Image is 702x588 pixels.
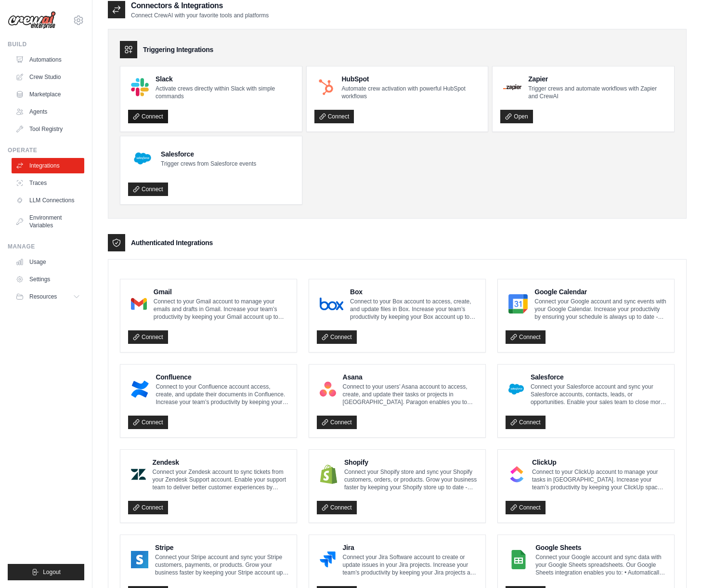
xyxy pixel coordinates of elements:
[535,553,666,576] p: Connect your Google account and sync data with your Google Sheets spreadsheets. Our Google Sheets...
[531,383,666,406] p: Connect your Salesforce account and sync your Salesforce accounts, contacts, leads, or opportunit...
[12,272,84,287] a: Settings
[532,457,666,467] h4: ClickUp
[131,294,147,314] img: Gmail Logo
[128,330,168,344] a: Connect
[317,78,335,96] img: HubSpot Logo
[12,52,84,67] a: Automations
[528,85,666,100] p: Trigger crews and automate workflows with Zapier and CrewAI
[320,294,343,314] img: Box Logo
[8,146,84,154] div: Operate
[156,85,294,100] p: Activate crews directly within Slack with simple commands
[506,416,546,429] a: Connect
[317,330,357,344] a: Connect
[503,84,521,90] img: Zapier Logo
[8,40,84,48] div: Build
[506,330,546,344] a: Connect
[12,87,84,102] a: Marketplace
[131,465,146,484] img: Zendesk Logo
[43,568,61,576] span: Logout
[320,465,338,484] img: Shopify Logo
[317,501,357,514] a: Connect
[508,465,525,484] img: ClickUp Logo
[341,74,480,84] h4: HubSpot
[155,553,289,576] p: Connect your Stripe account and sync your Stripe customers, payments, or products. Grow your busi...
[128,416,168,429] a: Connect
[128,183,168,196] a: Connect
[343,372,478,382] h4: Asana
[350,287,478,297] h4: Box
[12,175,84,191] a: Traces
[155,543,289,552] h4: Stripe
[161,160,256,168] p: Trigger crews from Salesforce events
[12,193,84,208] a: LLM Connections
[12,158,84,173] a: Integrations
[154,298,289,321] p: Connect to your Gmail account to manage your emails and drafts in Gmail. Increase your team’s pro...
[143,45,213,54] h3: Triggering Integrations
[341,85,480,100] p: Automate crew activation with powerful HubSpot workflows
[532,468,666,491] p: Connect to your ClickUp account to manage your tasks in [GEOGRAPHIC_DATA]. Increase your team’s p...
[128,110,168,123] a: Connect
[131,12,269,19] p: Connect CrewAI with your favorite tools and platforms
[131,550,148,569] img: Stripe Logo
[8,11,56,29] img: Logo
[535,543,666,552] h4: Google Sheets
[12,289,84,304] button: Resources
[528,74,666,84] h4: Zapier
[12,104,84,119] a: Agents
[320,550,336,569] img: Jira Logo
[314,110,354,123] a: Connect
[154,287,289,297] h4: Gmail
[12,69,84,85] a: Crew Studio
[8,564,84,580] button: Logout
[508,379,524,399] img: Salesforce Logo
[131,238,213,248] h3: Authenticated Integrations
[344,457,478,467] h4: Shopify
[342,543,478,552] h4: Jira
[12,254,84,270] a: Usage
[531,372,666,382] h4: Salesforce
[153,457,289,467] h4: Zendesk
[156,372,289,382] h4: Confluence
[131,147,154,170] img: Salesforce Logo
[156,383,289,406] p: Connect to your Confluence account access, create, and update their documents in Confluence. Incr...
[161,149,256,159] h4: Salesforce
[342,553,478,576] p: Connect your Jira Software account to create or update issues in your Jira projects. Increase you...
[534,287,666,297] h4: Google Calendar
[156,74,294,84] h4: Slack
[128,501,168,514] a: Connect
[343,383,478,406] p: Connect to your users’ Asana account to access, create, and update their tasks or projects in [GE...
[12,121,84,137] a: Tool Registry
[534,298,666,321] p: Connect your Google account and sync events with your Google Calendar. Increase your productivity...
[8,243,84,250] div: Manage
[508,294,528,314] img: Google Calendar Logo
[350,298,478,321] p: Connect to your Box account to access, create, and update files in Box. Increase your team’s prod...
[508,550,529,569] img: Google Sheets Logo
[131,78,149,96] img: Slack Logo
[29,293,57,301] span: Resources
[320,379,336,399] img: Asana Logo
[344,468,478,491] p: Connect your Shopify store and sync your Shopify customers, orders, or products. Grow your busine...
[131,379,149,399] img: Confluence Logo
[153,468,289,491] p: Connect your Zendesk account to sync tickets from your Zendesk Support account. Enable your suppo...
[12,210,84,233] a: Environment Variables
[506,501,546,514] a: Connect
[317,416,357,429] a: Connect
[500,110,533,123] a: Open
